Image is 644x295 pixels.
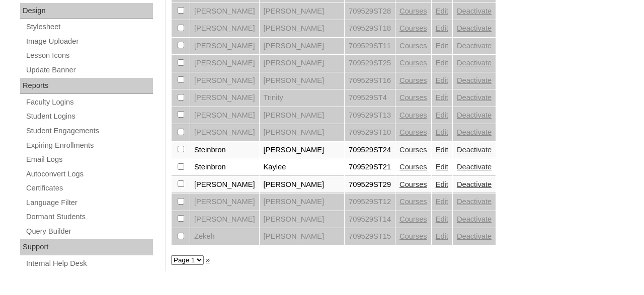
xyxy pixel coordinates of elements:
[260,20,345,37] td: [PERSON_NAME]
[399,42,427,50] a: Courses
[436,42,448,50] a: Edit
[260,3,345,20] td: [PERSON_NAME]
[345,124,395,141] td: 709529ST10
[190,176,259,193] td: [PERSON_NAME]
[457,180,492,188] a: Deactivate
[457,215,492,223] a: Deactivate
[345,3,395,20] td: 709529ST28
[260,159,345,176] td: Kaylee
[190,159,259,176] td: Steinbron
[399,215,427,223] a: Courses
[436,180,448,188] a: Edit
[457,111,492,119] a: Deactivate
[25,225,153,238] a: Query Builder
[457,76,492,84] a: Deactivate
[25,257,153,270] a: Internal Help Desk
[190,38,259,55] td: [PERSON_NAME]
[190,107,259,124] td: [PERSON_NAME]
[399,146,427,154] a: Courses
[345,72,395,89] td: 709529ST16
[206,256,210,264] a: »
[457,59,492,67] a: Deactivate
[436,128,448,136] a: Edit
[345,228,395,245] td: 709529ST15
[25,182,153,194] a: Certificates
[190,142,259,159] td: Steinbron
[399,59,427,67] a: Courses
[399,198,427,206] a: Courses
[190,72,259,89] td: [PERSON_NAME]
[457,7,492,15] a: Deactivate
[25,96,153,109] a: Faculty Logins
[260,38,345,55] td: [PERSON_NAME]
[399,111,427,119] a: Courses
[25,125,153,137] a: Student Engagements
[260,176,345,193] td: [PERSON_NAME]
[260,124,345,141] td: [PERSON_NAME]
[457,163,492,171] a: Deactivate
[25,168,153,180] a: Autoconvert Logs
[260,211,345,228] td: [PERSON_NAME]
[457,93,492,102] a: Deactivate
[20,3,153,19] div: Design
[457,146,492,154] a: Deactivate
[436,232,448,240] a: Edit
[457,24,492,32] a: Deactivate
[25,49,153,62] a: Lesson Icons
[345,89,395,107] td: 709529ST4
[399,7,427,15] a: Courses
[345,193,395,211] td: 709529ST12
[457,198,492,206] a: Deactivate
[25,21,153,33] a: Stylesheet
[25,211,153,223] a: Dormant Students
[399,163,427,171] a: Courses
[190,211,259,228] td: [PERSON_NAME]
[345,20,395,37] td: 709529ST18
[260,142,345,159] td: [PERSON_NAME]
[260,89,345,107] td: Trinity
[25,110,153,123] a: Student Logins
[436,59,448,67] a: Edit
[436,93,448,102] a: Edit
[345,142,395,159] td: 709529ST24
[190,20,259,37] td: [PERSON_NAME]
[260,228,345,245] td: [PERSON_NAME]
[399,76,427,84] a: Courses
[260,107,345,124] td: [PERSON_NAME]
[25,64,153,76] a: Update Banner
[190,89,259,107] td: [PERSON_NAME]
[436,24,448,32] a: Edit
[190,124,259,141] td: [PERSON_NAME]
[20,239,153,255] div: Support
[399,180,427,188] a: Courses
[436,163,448,171] a: Edit
[457,128,492,136] a: Deactivate
[436,215,448,223] a: Edit
[260,193,345,211] td: [PERSON_NAME]
[260,72,345,89] td: [PERSON_NAME]
[25,153,153,166] a: Email Logs
[345,176,395,193] td: 709529ST29
[399,232,427,240] a: Courses
[399,24,427,32] a: Courses
[190,228,259,245] td: Zekeh
[190,55,259,72] td: [PERSON_NAME]
[345,55,395,72] td: 709529ST25
[260,55,345,72] td: [PERSON_NAME]
[345,107,395,124] td: 709529ST13
[457,42,492,50] a: Deactivate
[457,232,492,240] a: Deactivate
[190,3,259,20] td: [PERSON_NAME]
[436,198,448,206] a: Edit
[436,111,448,119] a: Edit
[25,35,153,48] a: Image Uploader
[345,159,395,176] td: 709529ST21
[345,211,395,228] td: 709529ST14
[25,196,153,209] a: Language Filter
[345,38,395,55] td: 709529ST11
[190,193,259,211] td: [PERSON_NAME]
[399,128,427,136] a: Courses
[20,78,153,94] div: Reports
[436,7,448,15] a: Edit
[399,93,427,102] a: Courses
